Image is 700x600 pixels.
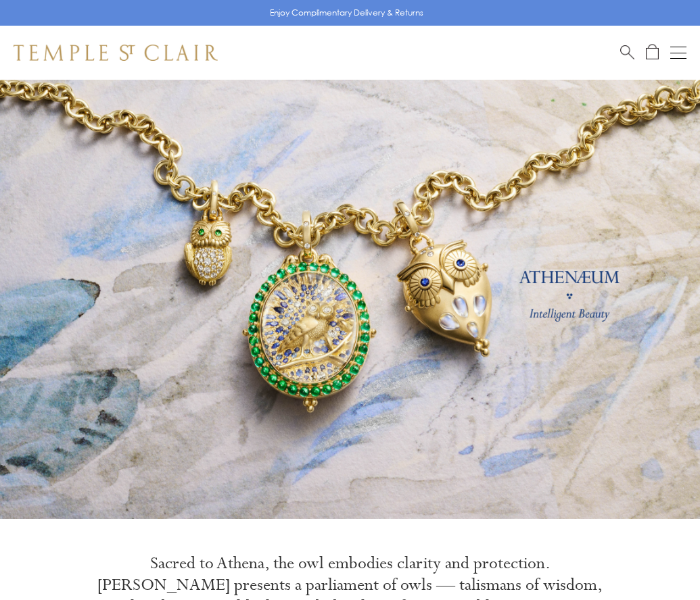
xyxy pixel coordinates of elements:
button: Open navigation [670,45,686,61]
a: Open Shopping Bag [646,44,659,61]
a: Search [620,44,634,61]
img: Temple St. Clair [14,45,218,61]
p: Enjoy Complimentary Delivery & Returns [270,6,423,20]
